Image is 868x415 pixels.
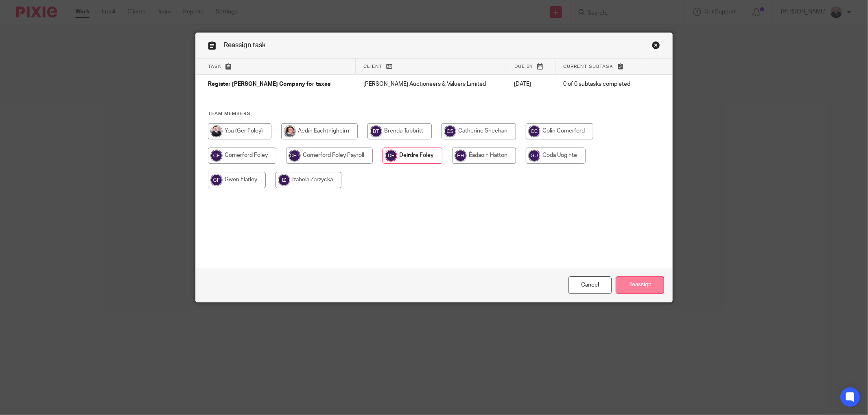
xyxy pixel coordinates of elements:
span: Register [PERSON_NAME] Company for taxes [208,82,330,87]
a: Close this dialog window [568,276,612,294]
a: Close this dialog window [652,41,660,52]
span: Due by [514,64,533,69]
span: Task [208,64,222,69]
p: [DATE] [514,80,547,88]
p: [PERSON_NAME] Auctioneers & Valuers Limited [363,80,498,88]
span: Reassign task [224,42,266,48]
input: Reassign [616,276,664,294]
td: 0 of 0 subtasks completed [555,75,646,94]
span: Current subtask [564,64,614,69]
span: Client [364,64,383,69]
h4: Team members [208,111,660,117]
